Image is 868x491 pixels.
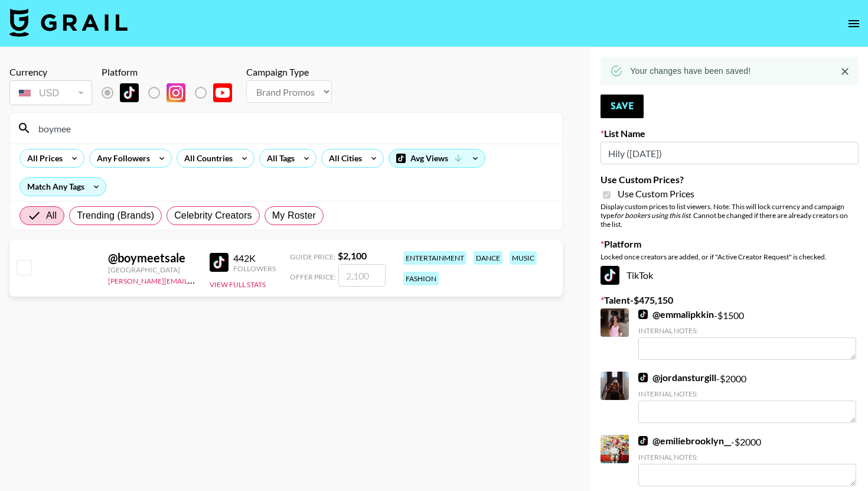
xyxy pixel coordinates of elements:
[213,83,232,102] img: YouTube
[638,373,648,382] img: TikTok
[474,251,502,265] div: dance
[20,149,65,167] div: All Prices
[210,253,229,272] img: TikTok
[601,128,859,139] label: List Name
[618,188,694,200] span: Use Custom Prices
[108,274,339,285] a: [PERSON_NAME][EMAIL_ADDRESS][PERSON_NAME][DOMAIN_NAME]
[46,209,57,223] span: All
[338,250,367,261] strong: $ 2,100
[614,211,690,220] em: for bookers using this list
[630,60,750,82] div: Your changes have been saved!
[601,95,644,118] button: Save
[638,308,856,360] div: - $ 1500
[12,83,90,103] div: USD
[638,436,648,446] img: TikTok
[638,326,856,335] div: Internal Notes:
[20,178,106,196] div: Match Any Tags
[601,238,859,250] label: Platform
[210,280,266,289] button: View Full Stats
[638,308,714,320] a: @emmalipkkin
[638,372,856,423] div: - $ 2000
[601,174,859,186] label: Use Custom Prices?
[638,389,856,398] div: Internal Notes:
[601,252,859,261] div: Locked once creators are added, or if "Active Creator Request" is checked.
[638,453,856,461] div: Internal Notes:
[842,12,866,35] button: open drawer
[638,372,716,383] a: @jordansturgill
[389,149,485,167] div: Avg Views
[260,149,297,167] div: All Tags
[403,251,466,265] div: entertainment
[108,265,195,274] div: [GEOGRAPHIC_DATA]
[177,149,235,167] div: All Countries
[290,272,336,281] span: Offer Price:
[601,294,859,306] label: Talent - $ 475,150
[9,66,92,78] div: Currency
[102,80,242,105] div: List locked to TikTok.
[77,209,154,223] span: Trending (Brands)
[601,202,859,229] div: Display custom prices to list viewers. Note: This will lock currency and campaign type . Cannot b...
[338,264,386,287] input: 2,100
[167,83,185,102] img: Instagram
[638,435,731,447] a: @emiliebrooklyn__
[290,252,335,261] span: Guide Price:
[322,149,364,167] div: All Cities
[403,272,439,285] div: fashion
[90,149,152,167] div: Any Followers
[510,251,537,265] div: music
[174,209,252,223] span: Celebrity Creators
[638,435,856,486] div: - $ 2000
[31,119,555,138] input: Search by User Name
[272,209,316,223] span: My Roster
[233,252,276,264] div: 442K
[836,63,854,80] button: Close
[233,264,276,273] div: Followers
[601,266,859,285] div: TikTok
[120,83,139,102] img: TikTok
[9,8,128,37] img: Grail Talent
[601,266,619,285] img: TikTok
[638,310,648,319] img: TikTok
[108,251,195,265] div: @ boymeetsale
[246,66,332,78] div: Campaign Type
[9,78,92,108] div: Currency is locked to USD
[102,66,242,78] div: Platform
